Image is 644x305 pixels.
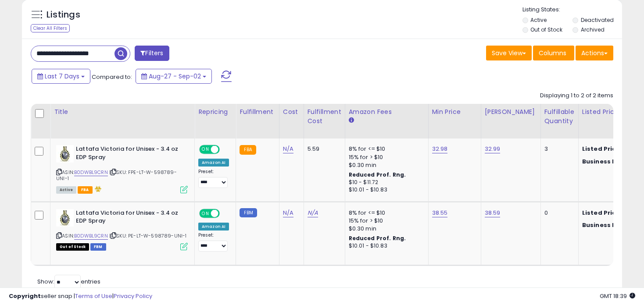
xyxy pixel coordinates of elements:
span: ON [200,146,211,153]
a: 32.99 [485,145,501,153]
b: Listed Price: [582,145,622,153]
i: hazardous material [93,186,102,192]
a: 38.55 [432,209,448,217]
span: ON [200,209,211,217]
p: Listing States: [522,6,622,14]
button: Save View [486,46,532,60]
label: Archived [581,26,605,33]
div: $10 - $11.72 [349,179,422,186]
a: N/A [283,209,293,217]
img: 41fk3niIgcL._SL40_.jpg [56,209,74,227]
a: 32.98 [432,145,448,153]
b: Listed Price: [582,209,622,217]
a: Terms of Use [75,292,112,300]
span: FBA [78,186,93,194]
a: Privacy Policy [114,292,152,300]
span: Aug-27 - Sep-02 [149,72,201,81]
a: B0DWBL9CRN [74,232,108,240]
div: Amazon AI [198,223,229,231]
div: 15% for > $10 [349,153,422,161]
div: seller snap | | [9,292,152,301]
div: Amazon AI [198,159,229,167]
label: Deactivated [581,16,614,24]
div: 8% for <= $10 [349,209,422,217]
div: Preset: [198,169,229,188]
span: All listings that are currently out of stock and unavailable for purchase on Amazon [56,243,89,251]
small: FBM [240,208,257,217]
div: 3 [544,145,572,153]
div: $10.01 - $10.83 [349,242,422,250]
small: FBA [240,145,256,155]
a: N/A [283,145,293,153]
div: Fulfillment [240,107,275,117]
span: 2025-09-10 18:39 GMT [600,292,635,300]
span: All listings currently available for purchase on Amazon [56,186,76,194]
b: Lattafa Victoria for Unisex - 3.4 oz EDP Spray [76,145,182,163]
img: 41fk3niIgcL._SL40_.jpg [56,145,74,163]
div: ASIN: [56,209,188,250]
b: Reduced Prof. Rng. [349,234,406,242]
div: 5.59 [308,145,338,153]
div: Repricing [198,107,232,117]
div: $0.30 min [349,225,422,233]
span: FBM [90,243,106,251]
small: Amazon Fees. [349,117,354,124]
h5: Listings [47,9,80,21]
b: Lattafa Victoria for Unisex - 3.4 oz EDP Spray [76,209,182,227]
button: Aug-27 - Sep-02 [136,69,212,84]
div: Cost [283,107,300,117]
div: 15% for > $10 [349,217,422,225]
label: Active [530,16,547,24]
div: Clear All Filters [31,24,70,32]
button: Filters [135,46,169,61]
div: Amazon Fees [349,107,425,117]
b: Reduced Prof. Rng. [349,171,406,178]
a: B0DWBL9CRN [74,169,108,176]
label: Out of Stock [530,26,562,33]
div: Preset: [198,232,229,252]
div: Displaying 1 to 2 of 2 items [540,92,613,100]
span: Compared to: [92,73,132,81]
span: Last 7 Days [45,72,79,81]
span: Show: entries [37,277,100,286]
div: Fulfillment Cost [308,107,341,126]
b: Business Price: [582,221,630,229]
div: ASIN: [56,145,188,192]
strong: Copyright [9,292,41,300]
div: 0 [544,209,572,217]
a: N/A [308,209,318,217]
a: 38.59 [485,209,501,217]
div: $10.01 - $10.83 [349,186,422,194]
div: $0.30 min [349,161,422,169]
div: Title [54,107,191,117]
span: OFF [218,146,233,153]
span: Columns [539,49,566,57]
span: | SKU: FPE-LT-W-598789-UNI-1 [56,169,177,182]
div: Fulfillable Quantity [544,107,575,126]
div: 8% for <= $10 [349,145,422,153]
b: Business Price: [582,157,630,166]
span: OFF [218,209,233,217]
button: Actions [576,46,613,60]
div: Min Price [432,107,477,117]
span: | SKU: PE-LT-W-598789-UNI-1 [109,232,187,239]
button: Columns [533,46,574,60]
div: [PERSON_NAME] [485,107,537,117]
button: Last 7 Days [32,69,90,84]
